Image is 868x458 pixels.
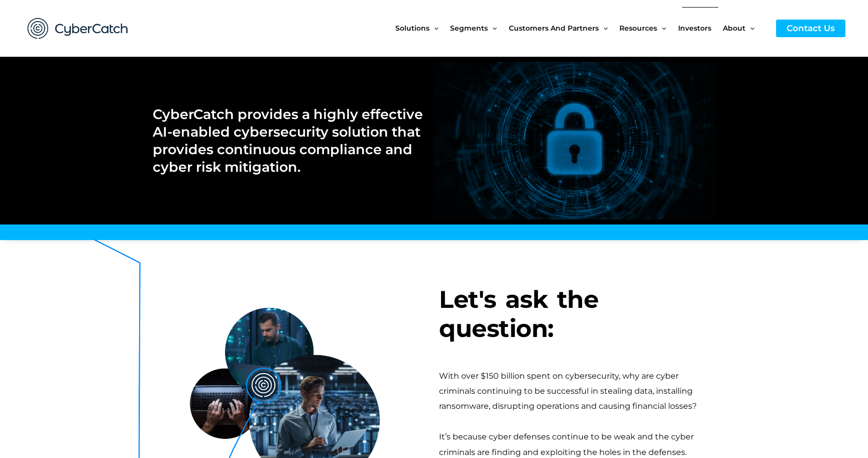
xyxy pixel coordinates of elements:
span: Customers and Partners [509,7,599,49]
span: Menu Toggle [429,7,439,49]
div: With over $150 billion spent on cybersecurity, why are cyber criminals continuing to be successfu... [439,369,715,414]
span: Resources [619,7,657,49]
span: Segments [450,7,488,49]
a: Contact Us [776,20,845,37]
span: Investors [678,7,711,49]
img: CyberCatch [18,8,138,49]
span: Solutions [395,7,429,49]
span: Menu Toggle [599,7,608,49]
span: Menu Toggle [488,7,497,49]
h2: CyberCatch provides a highly effective AI-enabled cybersecurity solution that provides continuous... [153,105,423,176]
a: Investors [678,7,723,49]
nav: Site Navigation: New Main Menu [395,7,766,49]
span: About [723,7,745,49]
span: Menu Toggle [657,7,666,49]
h3: Let's ask the question: [439,285,715,343]
span: Menu Toggle [745,7,754,49]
